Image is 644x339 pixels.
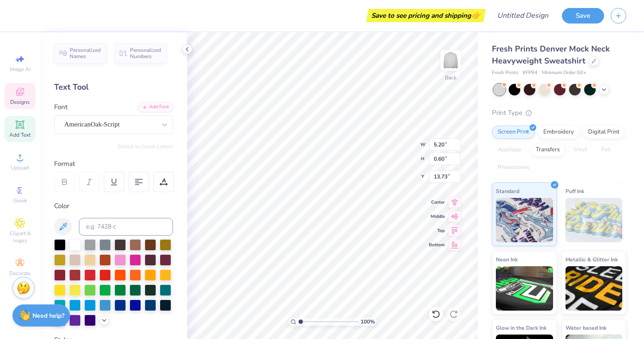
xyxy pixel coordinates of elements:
[568,143,593,157] div: Vinyl
[490,7,555,24] input: Untitled Design
[54,159,174,169] div: Format
[565,186,584,196] span: Puff Ink
[118,143,173,150] button: Switch to Greek Letters
[10,99,30,106] span: Designs
[138,102,173,112] div: Add Font
[429,242,445,248] span: Bottom
[562,8,604,24] button: Save
[492,69,518,77] span: Fresh Prints
[496,186,519,196] span: Standard
[542,69,586,77] span: Minimum Order: 50 +
[492,43,610,66] span: Fresh Prints Denver Mock Neck Heavyweight Sweatshirt
[361,318,375,326] span: 100 %
[565,266,623,311] img: Metallic & Glitter Ink
[9,131,31,138] span: Add Text
[596,143,617,157] div: Foil
[369,9,483,22] div: Save to see pricing and shipping
[471,10,481,20] span: 👉
[530,143,565,157] div: Transfers
[496,255,518,264] span: Neon Ink
[130,47,161,59] span: Personalized Numbers
[70,47,101,59] span: Personalized Names
[429,199,445,205] span: Center
[492,126,535,139] div: Screen Print
[492,143,527,157] div: Applique
[54,81,173,93] div: Text Tool
[54,201,173,211] div: Color
[32,311,64,320] strong: Need help?
[13,197,27,204] span: Greek
[496,198,553,242] img: Standard
[11,164,29,171] span: Upload
[522,69,538,77] span: # FP94
[442,51,459,69] img: Back
[565,323,606,332] span: Water based Ink
[4,230,35,244] span: Clipart & logos
[54,102,67,112] label: Font
[445,74,456,82] div: Back
[429,228,445,234] span: Top
[9,270,31,277] span: Decorate
[10,66,31,73] span: Image AI
[429,213,445,220] span: Middle
[496,266,553,311] img: Neon Ink
[565,198,623,242] img: Puff Ink
[79,218,173,236] input: e.g. 7428 c
[492,108,626,118] div: Print Type
[492,161,535,174] div: Rhinestones
[565,255,618,264] span: Metallic & Glitter Ink
[496,323,546,332] span: Glow in the Dark Ink
[582,126,625,139] div: Digital Print
[538,126,580,139] div: Embroidery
